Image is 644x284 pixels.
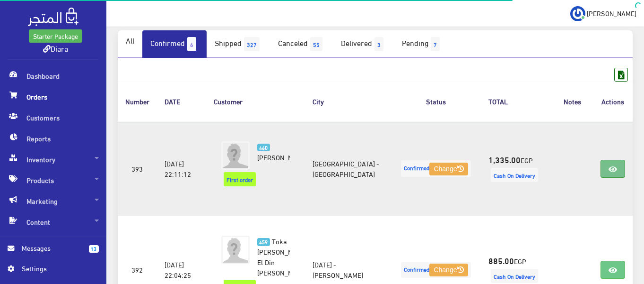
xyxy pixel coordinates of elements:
[570,6,585,21] img: ...
[118,121,157,216] td: 393
[89,245,99,253] span: 13
[28,8,78,26] img: .
[257,141,290,162] a: 460 [PERSON_NAME]
[552,82,593,121] th: Notes
[221,236,250,264] img: avatar.png
[257,150,308,164] span: [PERSON_NAME]
[118,30,142,50] a: All
[593,82,633,121] th: Actions
[8,86,99,107] span: Orders
[431,37,440,51] span: 7
[207,30,270,58] a: Shipped327
[224,172,256,186] span: First order
[270,30,333,58] a: Canceled55
[118,82,157,121] th: Number
[8,211,99,232] span: Content
[8,170,99,191] span: Products
[22,263,91,274] span: Settings
[8,65,99,86] span: Dashboard
[394,30,450,58] a: Pending7
[257,144,270,152] span: 460
[257,236,290,277] a: 459 Toka [PERSON_NAME] El Din [PERSON_NAME]
[8,128,99,149] span: Reports
[8,107,99,128] span: Customers
[587,7,636,19] span: [PERSON_NAME]
[491,269,538,283] span: Cash On Delivery
[43,41,68,55] a: Diara
[310,37,322,51] span: 55
[206,82,305,121] th: Customer
[481,82,552,121] th: TOTAL
[29,29,82,43] a: Starter Package
[157,82,206,121] th: DATE
[142,30,207,58] a: Confirmed6
[491,168,538,182] span: Cash On Delivery
[481,121,552,216] td: EGP
[8,243,99,263] a: 13 Messages
[257,234,308,279] span: Toka [PERSON_NAME] El Din [PERSON_NAME]
[488,254,514,266] strong: 885.00
[401,160,470,177] span: Confirmed
[157,121,206,216] td: [DATE] 22:11:12
[8,191,99,211] span: Marketing
[305,121,392,216] td: [GEOGRAPHIC_DATA] - [GEOGRAPHIC_DATA]
[391,82,480,121] th: Status
[401,262,470,278] span: Confirmed
[488,153,521,165] strong: 1,335.00
[257,238,270,246] span: 459
[244,37,260,51] span: 327
[22,243,81,253] span: Messages
[374,37,383,51] span: 3
[333,30,394,58] a: Delivered3
[221,141,250,170] img: avatar.png
[429,163,468,176] button: Change
[8,263,99,278] a: Settings
[570,6,636,21] a: ... [PERSON_NAME]
[305,82,392,121] th: City
[8,149,99,170] span: Inventory
[429,264,468,277] button: Change
[187,37,196,51] span: 6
